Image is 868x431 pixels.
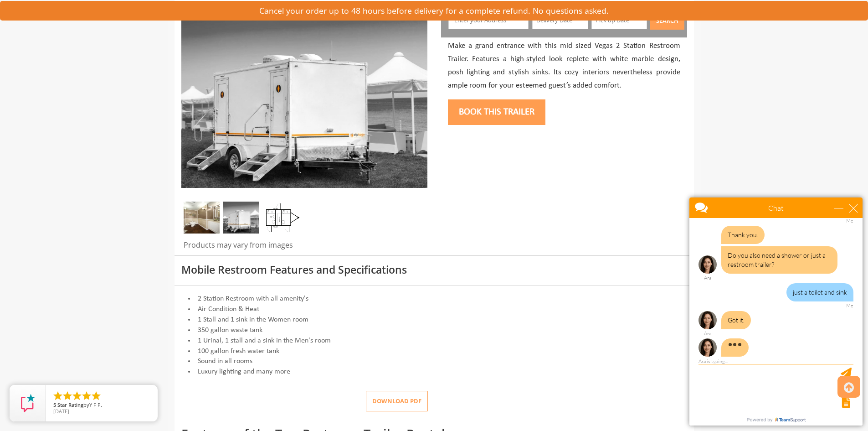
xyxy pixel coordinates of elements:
li: Luxury lighting and many more [181,367,687,377]
button: Book this trailer [448,99,545,125]
li: Sound in all rooms [181,356,687,367]
div: Products may vary from images [181,240,427,255]
li: 100 gallon fresh water tank [181,346,687,357]
li: 350 gallon waste tank [181,325,687,336]
button: Search [650,11,684,30]
p: Make a grand entrance with this mid sized Vegas 2 Station Restroom Trailer. Features a high-style... [448,40,680,93]
li: Air Condition & Heat [181,304,687,315]
h3: Mobile Restroom Features and Specifications [181,264,687,275]
img: Inside of complete restroom with a stall and mirror [184,202,220,234]
img: Side view of two station restroom trailer with separate doors for males and females [181,5,427,188]
li: 1 Stall and 1 sink in the Women room [181,315,687,325]
span: [DATE] [53,408,69,415]
img: Review Rating [19,394,37,412]
img: Side view of two station restroom trailer with separate doors for males and females [223,202,259,234]
button: Download pdf [366,391,428,411]
li: 2 Station Restroom with all amenity's [181,294,687,304]
li:  [52,390,63,401]
span: Y F P. [89,401,102,408]
iframe: Live Chat Box [684,192,868,431]
span: by [53,402,150,409]
span: 5 [53,401,56,408]
a: Download pdf [359,397,428,405]
img: Floor Plan of 2 station restroom with sink and toilet [263,202,299,234]
span: Star Rating [57,401,83,408]
li:  [62,390,73,401]
li:  [72,390,82,401]
li:  [81,390,92,401]
li:  [91,390,102,401]
li: 1 Urinal, 1 stall and a sink in the Men's room [181,336,687,346]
